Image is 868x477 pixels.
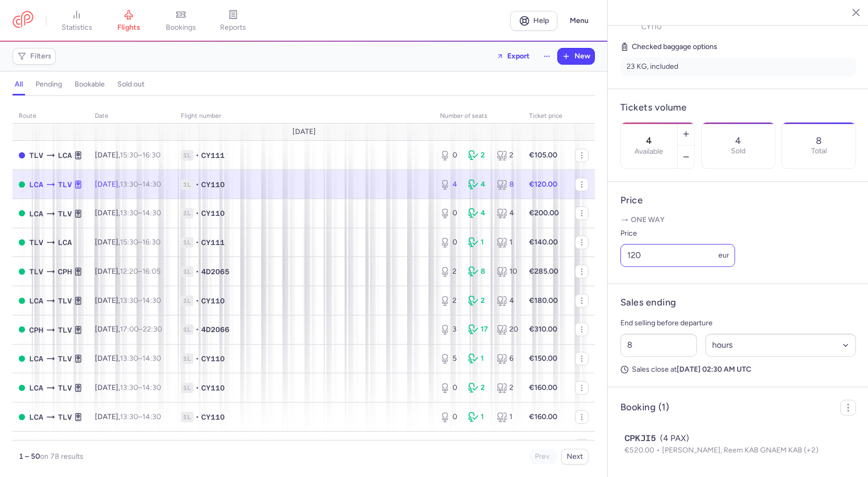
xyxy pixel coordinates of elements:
span: [DATE], [95,325,162,334]
span: LCA [29,382,43,394]
h4: bookable [75,80,105,89]
span: • [195,383,199,393]
h4: Sales ending [620,297,676,309]
span: 4D2066 [201,324,229,335]
input: ## [620,334,697,357]
span: 1L [181,412,193,422]
p: Sales close at [620,365,856,374]
span: 1L [181,266,193,277]
li: 23 KG, included [620,57,856,76]
time: 13:30 [120,383,138,392]
span: 4D2065 [201,266,229,277]
span: New [574,52,590,60]
div: 1 [468,412,488,422]
span: statistics [62,23,92,32]
p: 8 [816,136,822,146]
span: Filters [30,52,52,60]
div: 6 [497,353,517,364]
span: – [120,296,161,305]
span: – [120,325,162,334]
span: 1L [181,324,193,335]
div: 2 [440,266,460,277]
span: flights [117,23,140,32]
span: [DATE] [292,128,315,136]
span: [DATE], [95,383,161,392]
div: 2 [440,296,460,306]
th: Flight number [175,108,434,124]
span: Help [533,17,549,25]
span: LCA [29,353,43,364]
div: 2 [497,150,517,161]
span: [DATE], [95,238,161,247]
h4: all [15,80,23,89]
div: 2 [497,383,517,393]
div: 10 [497,266,517,277]
strong: 1 – 50 [19,452,40,461]
div: 1 [497,237,517,248]
div: 8 [497,179,517,190]
span: TLV [29,266,43,277]
span: LCA [58,237,72,248]
span: LCA [58,150,72,161]
span: TLV [58,382,72,394]
strong: €310.00 [529,325,557,334]
span: CY111 [201,150,225,161]
span: bookings [166,23,196,32]
time: 15:30 [120,151,138,160]
time: 13:30 [120,296,138,305]
time: 14:30 [142,412,161,421]
span: TLV [58,179,72,190]
th: Ticket price [523,108,569,124]
span: – [120,151,161,160]
div: 0 [440,412,460,422]
a: Help [510,11,557,31]
time: 16:30 [142,151,161,160]
span: eur [718,251,729,260]
time: 15:30 [120,238,138,247]
span: • [195,237,199,248]
span: – [120,180,161,189]
span: TLV [58,353,72,364]
span: CY110 [641,22,662,31]
span: • [195,296,199,306]
div: 1 [468,237,488,248]
span: reports [220,23,246,32]
strong: €200.00 [529,209,559,217]
span: – [120,238,161,247]
time: 14:30 [142,180,161,189]
time: 14:30 [142,354,161,363]
strong: €150.00 [529,354,557,363]
div: 4 [468,179,488,190]
span: CPKJI5 [625,432,656,445]
label: Price [620,227,735,240]
span: CY110 [201,412,225,422]
div: 4 [440,179,460,190]
span: [PERSON_NAME], Reem KAB GNAEM KAB (+2) [662,446,818,455]
span: €520.00 [625,446,662,455]
h4: Tickets volume [620,102,856,114]
a: CitizenPlane red outlined logo [13,11,33,30]
time: 14:30 [142,296,161,305]
button: Filters [13,48,55,64]
time: 12:20 [120,267,138,276]
strong: €120.00 [529,180,557,189]
label: Available [634,148,663,156]
strong: €160.00 [529,412,557,421]
div: 2 [468,383,488,393]
button: Menu [564,11,595,31]
p: Sold [731,147,745,155]
p: End selling before departure [620,317,856,329]
div: 1 [497,412,517,422]
span: LCA [29,295,43,307]
h5: Checked baggage options [620,41,856,53]
div: 1 [468,353,488,364]
span: [DATE], [95,267,161,276]
span: CY110 [201,296,225,306]
h4: Price [620,194,856,206]
time: 16:05 [142,267,161,276]
span: 1L [181,237,193,248]
span: 1L [181,179,193,190]
span: CY111 [201,237,225,248]
span: 1L [181,383,193,393]
div: 17 [468,324,488,335]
